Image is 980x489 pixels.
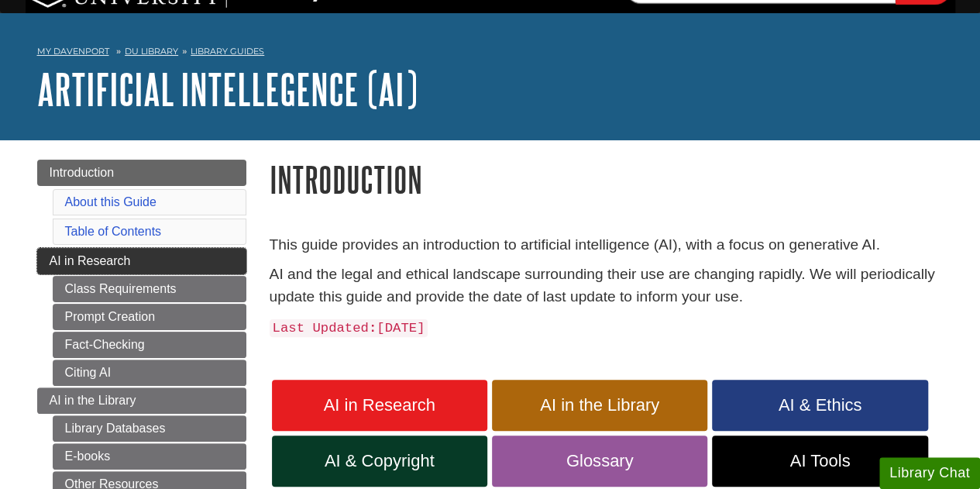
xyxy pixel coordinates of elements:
[724,451,916,471] span: AI Tools
[492,380,707,431] a: AI in the Library
[53,276,246,302] a: Class Requirements
[65,225,162,238] a: Table of Contents
[37,160,246,186] a: Introduction
[492,436,707,487] a: Glossary
[272,380,487,431] a: AI in Research
[504,451,696,471] span: Glossary
[50,166,115,179] span: Introduction
[191,46,264,57] a: Library Guides
[270,319,428,337] code: Last Updated [DATE]
[270,234,944,257] p: This guide provides an introduction to artificial intelligence (AI), with a focus on generative AI.
[37,41,944,66] nav: breadcrumb
[50,254,131,267] span: AI in Research
[504,395,696,415] span: AI in the Library
[53,360,246,386] a: Citing AI
[37,248,246,274] a: AI in Research
[53,304,246,330] a: Prompt Creation
[879,457,980,489] button: Library Chat
[272,436,487,487] a: AI & Copyright
[712,436,927,487] a: AI Tools
[37,45,109,58] a: My Davenport
[284,451,476,471] span: AI & Copyright
[284,395,476,415] span: AI in Research
[50,394,136,407] span: AI in the Library
[369,321,377,336] strong: :
[37,65,418,113] a: Artificial Intellegence (AI)
[53,332,246,358] a: Fact-Checking
[270,160,944,199] h1: Introduction
[724,395,916,415] span: AI & Ethics
[65,195,156,208] a: About this Guide
[37,387,246,414] a: AI in the Library
[712,380,927,431] a: AI & Ethics
[53,443,246,470] a: E-books
[125,46,178,57] a: DU Library
[270,263,944,308] p: AI and the legal and ethical landscape surrounding their use are changing rapidly. We will period...
[53,415,246,442] a: Library Databases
